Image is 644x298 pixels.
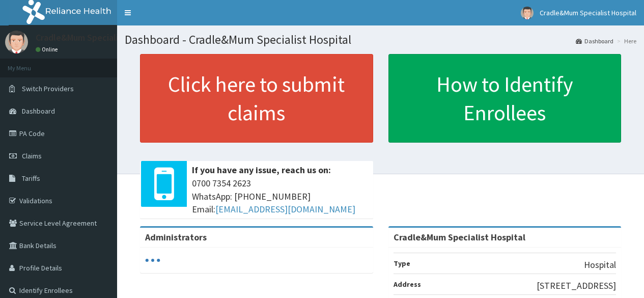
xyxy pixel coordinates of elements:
[5,31,28,53] img: User Image
[192,177,368,216] span: 0700 7354 2623 WhatsApp: [PHONE_NUMBER] Email:
[145,231,207,243] b: Administrators
[125,33,636,46] h1: Dashboard - Cradle&Mum Specialist Hospital
[584,258,616,272] p: Hospital
[521,7,534,19] img: User Image
[215,203,355,215] a: [EMAIL_ADDRESS][DOMAIN_NAME]
[22,84,74,93] span: Switch Providers
[537,279,616,292] p: [STREET_ADDRESS]
[540,8,636,17] span: Cradle&Mum Specialist Hospital
[22,151,42,160] span: Claims
[614,37,636,45] li: Here
[394,231,525,243] strong: Cradle&Mum Specialist Hospital
[22,174,40,183] span: Tariffs
[145,253,160,268] svg: audio-loading
[22,106,55,116] span: Dashboard
[388,54,622,143] a: How to Identify Enrollees
[140,54,373,143] a: Click here to submit claims
[576,37,613,45] a: Dashboard
[394,280,421,289] b: Address
[36,33,162,42] p: Cradle&Mum Specialist Hospital
[36,46,60,53] a: Online
[394,259,410,268] b: Type
[192,164,331,176] b: If you have any issue, reach us on:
